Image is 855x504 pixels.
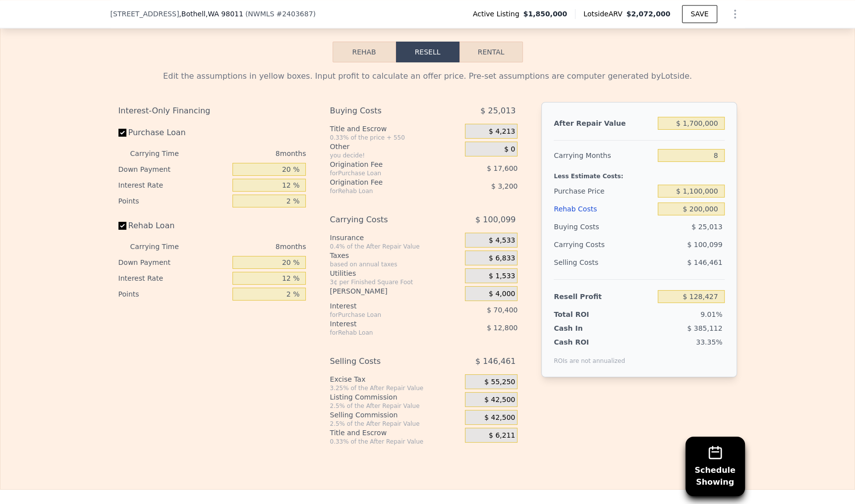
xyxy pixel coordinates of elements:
span: 9.01% [700,310,722,318]
div: 3.25% of the After Repair Value [330,384,461,392]
div: Edit the assumptions in yellow boxes. Input profit to calculate an offer price. Pre-set assumptio... [118,70,737,82]
button: ScheduleShowing [685,437,745,496]
div: Buying Costs [330,102,440,120]
span: $ 25,013 [480,102,515,120]
div: Other [330,142,461,151]
div: Taxes [330,251,461,260]
button: SAVE [682,5,717,23]
label: Purchase Loan [118,124,229,142]
div: for Purchase Loan [330,311,440,319]
div: Buying Costs [554,218,654,236]
span: $ 4,533 [489,236,515,245]
label: Rehab Loan [118,217,229,235]
div: 0.4% of the After Repair Value [330,243,461,251]
div: Points [118,193,229,209]
span: Lotside ARV [583,9,626,19]
span: $1,850,000 [523,9,568,19]
span: $ 146,461 [687,258,722,266]
div: Interest Rate [118,177,229,193]
div: Interest Rate [118,270,229,286]
div: Origination Fee [330,159,440,169]
span: , Bothell [179,9,243,19]
span: $ 6,833 [489,254,515,263]
span: $ 0 [504,145,515,154]
div: for Purchase Loan [330,169,440,177]
div: 3¢ per Finished Square Foot [330,278,461,286]
div: Total ROI [554,309,616,319]
span: $ 42,500 [484,396,515,404]
div: 2.5% of the After Repair Value [330,420,461,428]
div: Interest [330,319,440,329]
div: After Repair Value [554,114,654,132]
span: $ 42,500 [484,413,515,422]
div: Down Payment [118,254,229,270]
div: Cash ROI [554,337,625,347]
div: [PERSON_NAME] [330,286,461,296]
div: 8 months [199,239,306,254]
div: Insurance [330,233,461,243]
span: $ 6,211 [489,431,515,440]
span: $ 3,200 [491,182,517,190]
div: 2.5% of the After Repair Value [330,402,461,410]
div: Resell Profit [554,288,654,305]
div: Selling Costs [554,253,654,271]
div: 0.33% of the price + 550 [330,134,461,142]
div: ( ) [245,9,316,19]
button: Rehab [333,42,396,62]
div: 0.33% of the After Repair Value [330,438,461,446]
div: Title and Escrow [330,428,461,438]
div: Purchase Price [554,182,654,200]
input: Rehab Loan [118,222,126,230]
span: $ 146,461 [475,353,515,370]
div: Carrying Costs [330,211,440,229]
span: $ 100,099 [475,211,515,229]
div: Cash In [554,323,616,333]
input: Purchase Loan [118,129,126,137]
span: Active Listing [473,9,523,19]
div: Excise Tax [330,374,461,384]
div: Interest [330,301,440,311]
span: $ 25,013 [691,223,722,231]
div: Carrying Months [554,147,654,164]
div: for Rehab Loan [330,329,440,337]
span: $ 4,213 [489,127,515,136]
span: $ 100,099 [687,241,722,249]
div: Carrying Time [130,146,195,161]
div: Origination Fee [330,177,440,187]
div: you decide! [330,151,461,159]
button: Rental [459,42,523,62]
span: NWMLS [248,10,274,18]
div: Carrying Costs [554,236,616,253]
div: Interest-Only Financing [118,102,306,120]
div: Carrying Time [130,239,195,254]
div: ROIs are not annualized [554,347,625,365]
span: , WA 98011 [206,10,243,18]
span: $ 385,112 [687,324,722,332]
div: 8 months [199,146,306,161]
div: Selling Commission [330,410,461,420]
button: Show Options [725,4,745,24]
span: # 2403687 [276,10,313,18]
span: 33.35% [696,338,722,346]
div: Selling Costs [330,353,440,370]
div: Listing Commission [330,392,461,402]
span: $ 17,600 [487,164,517,172]
div: Rehab Costs [554,200,654,218]
div: Utilities [330,268,461,278]
div: based on annual taxes [330,260,461,268]
span: $ 12,800 [487,324,517,332]
div: Down Payment [118,161,229,177]
span: $ 4,000 [489,290,515,299]
div: Title and Escrow [330,124,461,134]
span: $2,072,000 [627,10,671,18]
span: [STREET_ADDRESS] [111,9,179,19]
button: Resell [396,42,459,62]
div: Points [118,286,229,302]
span: $ 70,400 [487,306,517,314]
div: Less Estimate Costs: [554,164,724,182]
span: $ 1,533 [489,272,515,281]
span: $ 55,250 [484,378,515,387]
div: for Rehab Loan [330,187,440,195]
